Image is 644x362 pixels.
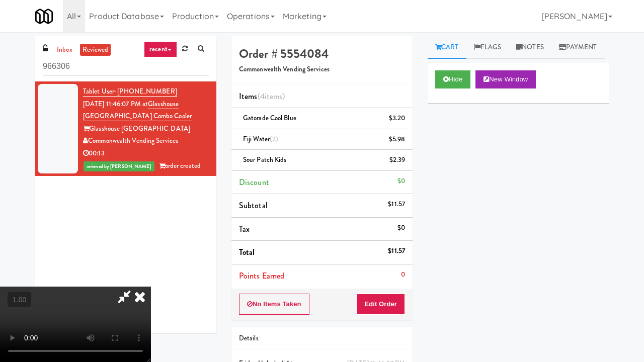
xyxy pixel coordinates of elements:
[83,99,148,109] span: [DATE] 11:46:07 PM at
[239,176,269,188] span: Discount
[80,44,111,56] a: reviewed
[83,86,177,97] a: Tablet User· [PHONE_NUMBER]
[243,155,287,164] span: Sour Patch Kids
[239,223,250,235] span: Tax
[397,222,405,234] div: $0
[356,294,405,315] button: Edit Order
[428,36,466,59] a: Cart
[551,36,605,59] a: Payment
[389,154,406,166] div: $2.39
[435,70,470,88] button: Hide
[114,86,177,96] span: · [PHONE_NUMBER]
[239,200,268,211] span: Subtotal
[258,90,285,102] span: (4 )
[43,57,209,76] input: Search vision orders
[265,90,283,102] ng-pluralize: items
[83,123,209,135] div: Glasshouse [GEOGRAPHIC_DATA]
[239,294,309,315] button: No Items Taken
[239,66,405,73] h5: Commonwealth Vending Services
[84,161,154,171] span: reviewed by [PERSON_NAME]
[389,112,406,125] div: $3.20
[388,245,405,257] div: $11.57
[475,70,536,88] button: New Window
[270,134,278,144] span: (2)
[389,133,406,146] div: $5.98
[239,90,285,102] span: Items
[239,246,255,258] span: Total
[35,81,216,176] li: Tablet User· [PHONE_NUMBER][DATE] 11:46:07 PM atGlasshouse [GEOGRAPHIC_DATA] Combo CoolerGlasshou...
[466,36,509,59] a: Flags
[35,8,53,25] img: Micromart
[509,36,551,59] a: Notes
[144,41,177,57] a: recent
[243,134,278,144] span: Fiji Water
[54,44,75,56] a: inbox
[83,147,209,160] div: 00:13
[239,47,405,60] h4: Order # 5554084
[397,175,405,188] div: $0
[159,161,201,170] span: order created
[239,332,405,345] div: Details
[388,198,405,211] div: $11.57
[239,270,284,282] span: Points Earned
[401,268,405,281] div: 0
[83,135,209,147] div: Commonwealth Vending Services
[243,113,296,123] span: Gatorade Cool Blue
